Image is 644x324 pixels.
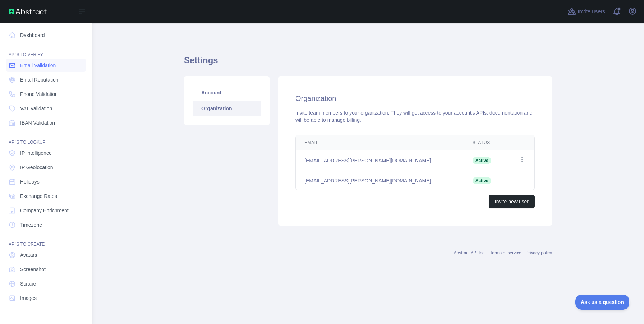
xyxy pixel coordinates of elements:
[454,250,486,255] a: Abstract API Inc.
[6,277,86,290] a: Scrape
[20,207,69,214] span: Company Enrichment
[20,280,36,287] span: Scrape
[20,149,52,157] span: IP Intelligence
[6,218,86,231] a: Timezone
[6,88,86,101] a: Phone Validation
[6,233,86,247] div: API'S TO CREATE
[20,91,58,98] span: Phone Validation
[20,251,37,259] span: Avatars
[6,147,86,159] a: IP Intelligence
[296,135,464,150] th: Email
[6,43,86,57] div: API'S TO VERIFY
[6,249,86,261] a: Avatars
[184,55,552,72] h1: Settings
[20,76,59,83] span: Email Reputation
[20,119,55,126] span: IBAN Validation
[526,250,552,255] a: Privacy policy
[490,250,521,255] a: Terms of service
[473,157,491,164] span: Active
[295,109,535,124] div: Invite team members to your organization. They will get access to your account's APIs, documentat...
[193,85,261,101] a: Account
[20,164,53,171] span: IP Geolocation
[6,102,86,115] a: VAT Validation
[9,9,47,14] img: Abstract API
[20,193,57,200] span: Exchange Rates
[20,178,40,185] span: Holidays
[464,135,506,150] th: Status
[6,204,86,217] a: Company Enrichment
[566,6,607,17] button: Invite users
[20,266,46,273] span: Screenshot
[6,263,86,276] a: Screenshot
[473,177,491,184] span: Active
[6,131,86,145] div: API'S TO LOOKUP
[578,8,605,16] span: Invite users
[20,105,52,112] span: VAT Validation
[193,101,261,116] a: Organization
[6,59,86,72] a: Email Validation
[296,171,464,190] td: [EMAIL_ADDRESS][PERSON_NAME][DOMAIN_NAME]
[6,73,86,86] a: Email Reputation
[6,29,86,42] a: Dashboard
[20,221,42,228] span: Timezone
[6,161,86,174] a: IP Geolocation
[296,150,464,171] td: [EMAIL_ADDRESS][PERSON_NAME][DOMAIN_NAME]
[295,93,535,103] h2: Organization
[6,292,86,305] a: Images
[489,195,535,208] button: Invite new user
[6,190,86,203] a: Exchange Rates
[575,295,630,310] iframe: Toggle Customer Support
[20,295,37,302] span: Images
[6,175,86,188] a: Holidays
[20,62,56,69] span: Email Validation
[6,116,86,129] a: IBAN Validation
